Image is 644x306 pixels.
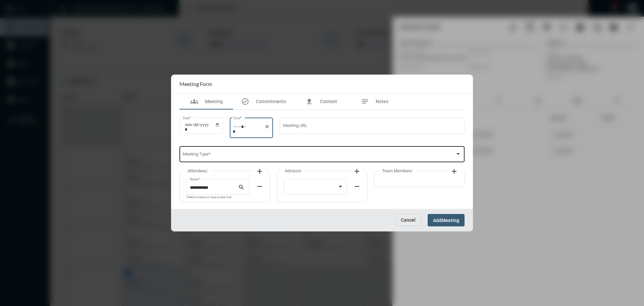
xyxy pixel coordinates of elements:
[428,214,465,226] button: AddMeeting
[441,218,459,223] span: Meeting
[184,168,211,173] label: Attendees:
[256,167,264,175] mat-icon: add
[320,99,337,104] span: Content
[190,97,198,105] mat-icon: groups
[379,168,416,173] label: Team Members:
[395,214,421,226] button: Cancel
[256,182,264,190] mat-icon: remove
[361,97,369,105] mat-icon: notes
[179,81,212,87] h2: Meeting Form
[305,97,313,105] mat-icon: file_upload
[353,182,361,190] mat-icon: remove
[376,99,388,104] span: Notes
[401,217,416,223] span: Cancel
[256,99,286,104] span: Commitments
[238,184,246,192] mat-icon: search
[450,167,458,175] mat-icon: add
[433,218,441,223] span: Add
[241,97,249,105] mat-icon: task_alt
[186,195,231,199] mat-hint: Select a name or type a new one
[281,168,306,173] label: Advisors:
[353,167,361,175] mat-icon: add
[205,99,223,104] span: Meeting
